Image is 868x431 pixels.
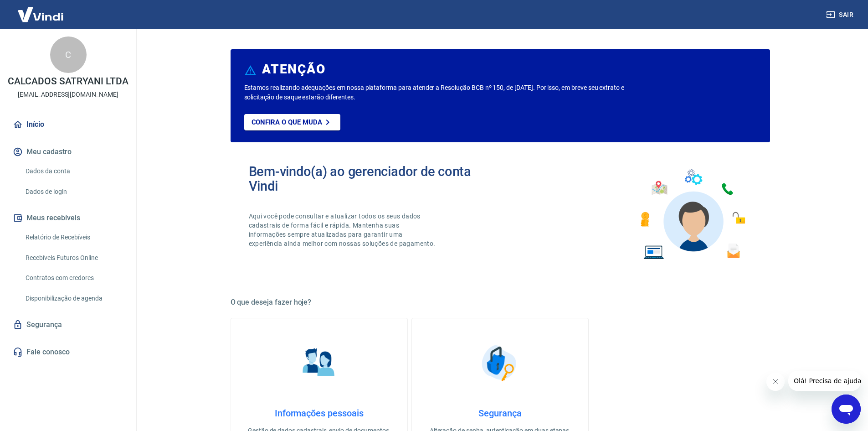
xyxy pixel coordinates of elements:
[22,162,125,181] a: Dados da conta
[8,77,128,86] p: CALCADOS SATRYANI LTDA
[22,228,125,247] a: Relatório de Recebíveis
[766,373,785,391] iframe: Fechar mensagem
[632,164,752,265] img: Imagem de um avatar masculino com diversos icones exemplificando as funcionalidades do gerenciado...
[11,114,125,135] a: Início
[22,249,125,267] a: Recebíveis Futuros Online
[296,340,342,386] img: Informações pessoais
[832,395,861,424] iframe: Botão para abrir a janela de mensagens
[252,118,322,126] p: Confira o que muda
[244,83,654,102] p: Estamos realizando adequações em nossa plataforma para atender a Resolução BCB nº 150, de [DATE]....
[50,36,87,73] div: C
[249,164,500,193] h2: Bem-vindo(a) ao gerenciador de conta Vindi
[22,182,125,201] a: Dados de login
[824,6,857,23] button: Sair
[477,340,523,386] img: Segurança
[5,6,77,14] span: Olá! Precisa de ajuda?
[22,289,125,308] a: Disponibilização de agenda
[244,114,340,130] a: Confira o que muda
[18,90,118,99] p: [EMAIL_ADDRESS][DOMAIN_NAME]
[11,142,125,162] button: Meu cadastro
[11,208,125,228] button: Meus recebíveis
[246,408,393,419] h4: Informações pessoais
[426,408,574,419] h4: Segurança
[262,65,325,74] h6: ATENÇÃO
[11,315,125,335] a: Segurança
[22,269,125,287] a: Contratos com credores
[788,371,861,391] iframe: Mensagem da empresa
[11,342,125,362] a: Fale conosco
[249,212,437,248] p: Aqui você pode consultar e atualizar todos os seus dados cadastrais de forma fácil e rápida. Mant...
[11,0,70,28] img: Vindi
[231,298,770,307] h5: O que deseja fazer hoje?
